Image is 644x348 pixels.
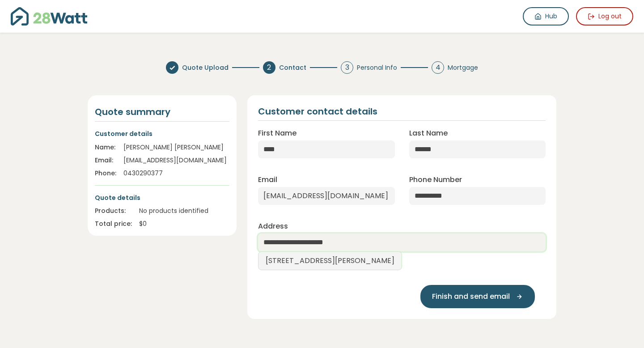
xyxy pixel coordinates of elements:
span: Mortgage [448,63,478,72]
div: 3 [341,61,353,74]
span: Personal Info [357,63,397,72]
div: [PERSON_NAME] [PERSON_NAME] [123,143,229,152]
label: First Name [258,128,297,139]
div: [EMAIL_ADDRESS][DOMAIN_NAME] [123,156,229,165]
a: Hub [523,7,569,25]
div: No products identified [139,206,229,216]
div: Name: [95,143,116,152]
input: Enter email [258,187,394,205]
label: Email [258,174,277,185]
label: Address [258,221,288,232]
span: Finish and send email [432,291,510,302]
button: Log out [576,7,633,25]
h4: Quote summary [95,106,229,118]
p: Customer details [95,129,229,139]
div: Products: [95,206,132,216]
span: Contact [279,63,306,72]
div: 4 [432,61,444,74]
h2: Customer contact details [258,106,377,117]
a: [STREET_ADDRESS][PERSON_NAME] [258,251,402,270]
div: 2 [263,61,275,74]
label: Last Name [409,128,448,139]
label: Phone Number [409,174,462,185]
div: 0430290377 [123,169,229,178]
div: Total price: [95,219,132,229]
div: $ 0 [139,219,229,229]
button: Finish and send email [420,285,535,308]
img: 28Watt [11,7,87,25]
div: Email: [95,156,116,165]
div: Phone: [95,169,116,178]
p: Quote details [95,193,229,203]
span: Quote Upload [182,63,229,72]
